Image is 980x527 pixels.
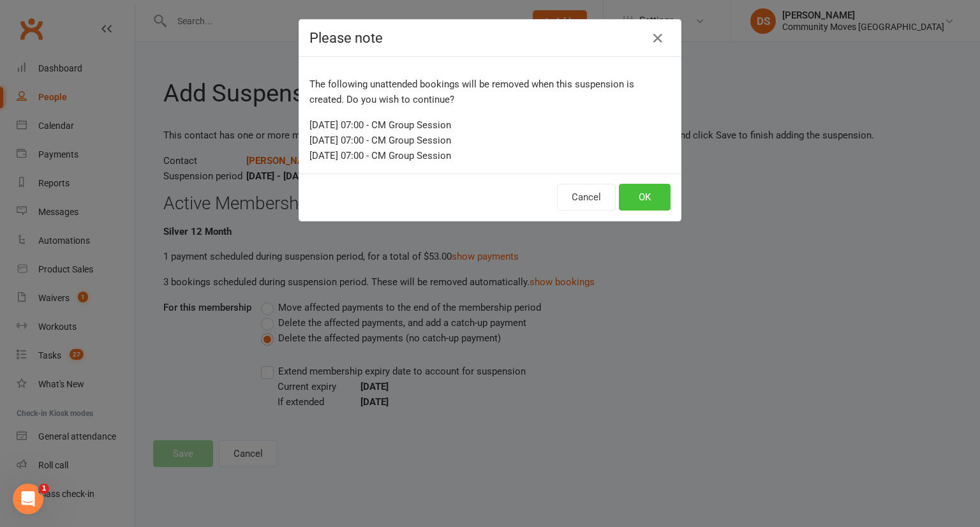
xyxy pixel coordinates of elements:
[309,77,671,107] p: The following unattended bookings will be removed when this suspension is created. Do you wish to...
[309,30,671,46] h4: Please note
[619,184,671,211] button: OK
[309,133,671,148] div: [DATE] 07:00 - CM Group Session
[39,484,49,494] span: 1
[557,184,616,211] button: Cancel
[13,484,43,514] iframe: Intercom live chat
[309,148,671,163] div: [DATE] 07:00 - CM Group Session
[648,28,668,48] button: Close
[309,117,671,133] div: [DATE] 07:00 - CM Group Session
